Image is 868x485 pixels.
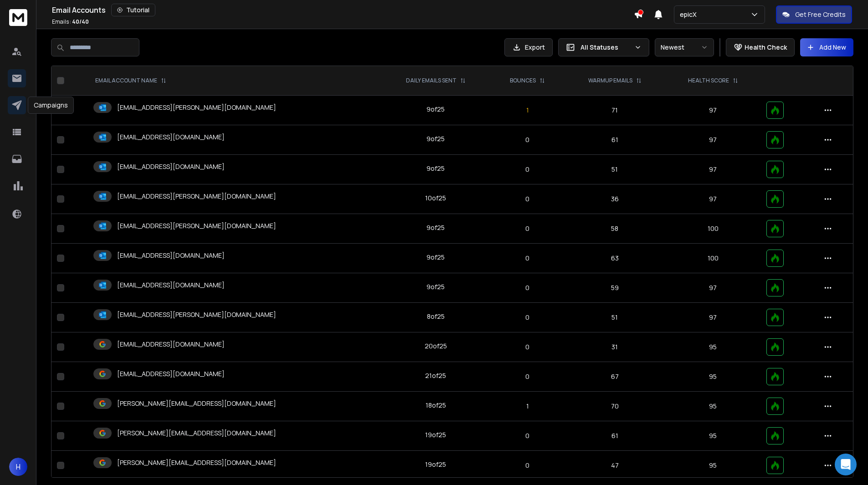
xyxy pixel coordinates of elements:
p: 0 [496,461,559,470]
td: 97 [665,303,761,332]
p: [PERSON_NAME][EMAIL_ADDRESS][DOMAIN_NAME] [117,458,276,467]
button: Health Check [726,38,795,56]
button: Export [504,38,553,56]
div: 10 of 25 [425,194,446,203]
td: 70 [565,392,665,421]
p: 0 [496,431,559,440]
p: DAILY EMAILS SENT [406,77,457,84]
td: 95 [665,421,761,451]
p: Get Free Credits [795,10,846,19]
td: 63 [565,244,665,273]
td: 95 [665,362,761,392]
td: 97 [665,273,761,303]
td: 95 [665,451,761,480]
p: 1 [496,106,559,115]
p: 0 [496,254,559,263]
button: Newest [655,38,714,56]
p: [EMAIL_ADDRESS][DOMAIN_NAME] [117,251,225,260]
div: 9 of 25 [426,164,445,173]
div: 9 of 25 [426,134,445,143]
div: 21 of 25 [425,371,446,380]
p: [EMAIL_ADDRESS][DOMAIN_NAME] [117,369,225,378]
button: Tutorial [111,4,155,16]
td: 61 [565,125,665,155]
p: 0 [496,283,559,292]
p: [EMAIL_ADDRESS][PERSON_NAME][DOMAIN_NAME] [117,221,276,230]
p: epicX [680,10,700,19]
td: 51 [565,303,665,332]
td: 67 [565,362,665,392]
div: 9 of 25 [426,223,445,232]
td: 97 [665,96,761,125]
p: [PERSON_NAME][EMAIL_ADDRESS][DOMAIN_NAME] [117,429,276,438]
div: 9 of 25 [426,105,445,114]
p: 0 [496,313,559,322]
p: Emails : [52,18,89,26]
div: 19 of 25 [425,430,446,439]
button: Add New [800,38,853,56]
div: 8 of 25 [427,312,445,321]
div: Open Intercom Messenger [835,454,857,475]
p: 0 [496,135,559,144]
p: [EMAIL_ADDRESS][DOMAIN_NAME] [117,340,225,349]
td: 71 [565,96,665,125]
div: EMAIL ACCOUNT NAME [95,77,166,84]
td: 58 [565,214,665,244]
td: 100 [665,214,761,244]
p: WARMUP EMAILS [588,77,632,84]
p: HEALTH SCORE [688,77,729,84]
div: Email Accounts [52,4,634,16]
p: Health Check [745,43,787,52]
p: 0 [496,342,559,352]
td: 95 [665,332,761,362]
p: [EMAIL_ADDRESS][PERSON_NAME][DOMAIN_NAME] [117,192,276,201]
p: 0 [496,224,559,233]
p: 0 [496,372,559,381]
td: 61 [565,421,665,451]
div: Campaigns [28,97,74,114]
td: 97 [665,155,761,184]
p: 1 [496,402,559,411]
div: 9 of 25 [426,282,445,291]
p: [PERSON_NAME][EMAIL_ADDRESS][DOMAIN_NAME] [117,399,276,408]
span: 40 / 40 [72,18,89,26]
div: 18 of 25 [426,401,446,410]
div: 19 of 25 [425,460,446,469]
div: 20 of 25 [425,342,447,351]
div: 9 of 25 [426,253,445,262]
td: 51 [565,155,665,184]
p: [EMAIL_ADDRESS][PERSON_NAME][DOMAIN_NAME] [117,310,276,319]
p: All Statuses [580,43,631,52]
td: 97 [665,125,761,155]
p: BOUNCES [510,77,536,84]
button: Get Free Credits [776,5,852,24]
td: 100 [665,244,761,273]
td: 31 [565,332,665,362]
p: 0 [496,165,559,174]
p: [EMAIL_ADDRESS][PERSON_NAME][DOMAIN_NAME] [117,103,276,112]
td: 97 [665,184,761,214]
button: H [9,458,27,476]
p: [EMAIL_ADDRESS][DOMAIN_NAME] [117,133,225,142]
p: [EMAIL_ADDRESS][DOMAIN_NAME] [117,281,225,290]
td: 59 [565,273,665,303]
td: 36 [565,184,665,214]
td: 95 [665,392,761,421]
td: 47 [565,451,665,480]
p: 0 [496,194,559,204]
p: [EMAIL_ADDRESS][DOMAIN_NAME] [117,162,225,171]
